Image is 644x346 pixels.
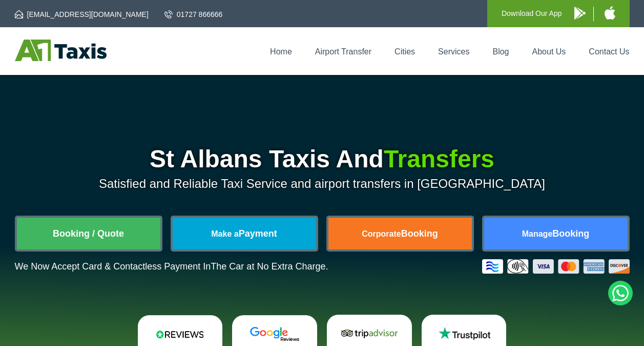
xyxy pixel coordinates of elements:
a: CorporateBooking [328,218,472,249]
h1: St Albans Taxis And [15,147,630,171]
span: Manage [522,229,553,238]
span: The Car at No Extra Charge. [211,261,328,272]
span: Transfers [384,145,494,172]
a: Airport Transfer [315,47,371,56]
img: Credit And Debit Cards [482,259,630,274]
a: Make aPayment [173,218,316,249]
a: Booking / Quote [17,218,160,249]
img: A1 Taxis Android App [574,7,586,20]
a: ManageBooking [484,218,628,249]
p: Download Our App [502,7,562,20]
a: 01727 866666 [164,9,223,20]
span: Corporate [362,229,401,238]
a: Home [270,47,292,56]
a: [EMAIL_ADDRESS][DOMAIN_NAME] [15,9,149,20]
a: Services [438,47,469,56]
img: A1 Taxis St Albans LTD [15,40,107,61]
a: Contact Us [589,47,629,56]
p: We Now Accept Card & Contactless Payment In [15,261,328,272]
a: About Us [532,47,566,56]
img: Reviews.io [149,326,211,342]
span: Make a [211,229,238,238]
p: Satisfied and Reliable Taxi Service and airport transfers in [GEOGRAPHIC_DATA] [15,177,630,191]
img: Trustpilot [433,326,495,341]
a: Cities [394,47,415,56]
a: Blog [492,47,509,56]
img: Google [244,326,305,342]
img: A1 Taxis iPhone App [605,6,615,20]
img: Tripadvisor [339,326,400,341]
